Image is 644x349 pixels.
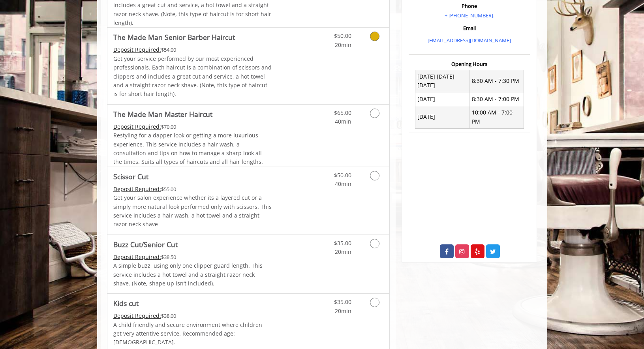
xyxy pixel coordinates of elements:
[113,298,139,309] b: Kids cut
[411,25,528,31] h3: Email
[415,106,469,128] td: [DATE]
[113,32,235,43] b: The Made Man Senior Barber Haircut
[335,307,351,315] span: 20min
[335,180,351,188] span: 40min
[445,12,494,19] a: + [PHONE_NUMBER].
[113,185,272,193] div: $55.00
[113,123,161,130] span: This service needs some Advance to be paid before we block your appointment
[113,253,272,261] div: $38.50
[113,261,272,288] p: A simple buzz, using only one clipper guard length. This service includes a hot towel and a strai...
[113,239,178,250] b: Buzz Cut/Senior Cut
[113,46,161,53] span: This service needs some Advance to be paid before we block your appointment
[113,193,272,229] p: Get your salon experience whether its a layered cut or a simply more natural look performed only ...
[113,185,161,193] span: This service needs some Advance to be paid before we block your appointment
[469,70,524,92] td: 8:30 AM - 7:30 PM
[113,109,212,120] b: The Made Man Master Haircut
[428,37,511,44] a: [EMAIL_ADDRESS][DOMAIN_NAME]
[113,312,161,319] span: This service needs some Advance to be paid before we block your appointment
[113,122,272,131] div: $70.00
[113,45,272,54] div: $54.00
[113,171,148,182] b: Scissor Cut
[113,131,263,165] span: Restyling for a dapper look or getting a more luxurious experience. This service includes a hair ...
[334,171,351,179] span: $50.00
[409,61,530,67] h3: Opening Hours
[113,54,272,99] p: Get your service performed by our most experienced professionals. Each haircut is a combination o...
[415,70,469,92] td: [DATE] [DATE] [DATE]
[335,118,351,125] span: 40min
[113,253,161,261] span: This service needs some Advance to be paid before we block your appointment
[334,239,351,247] span: $35.00
[113,311,272,320] div: $38.00
[469,106,524,128] td: 10:00 AM - 7:00 PM
[334,32,351,39] span: $50.00
[334,298,351,306] span: $35.00
[113,321,272,347] p: A child friendly and secure environment where children get very attentive service. Recommended ag...
[335,248,351,255] span: 20min
[415,92,469,106] td: [DATE]
[469,92,524,106] td: 8:30 AM - 7:00 PM
[335,41,351,49] span: 20min
[334,109,351,116] span: $65.00
[411,3,528,9] h3: Phone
